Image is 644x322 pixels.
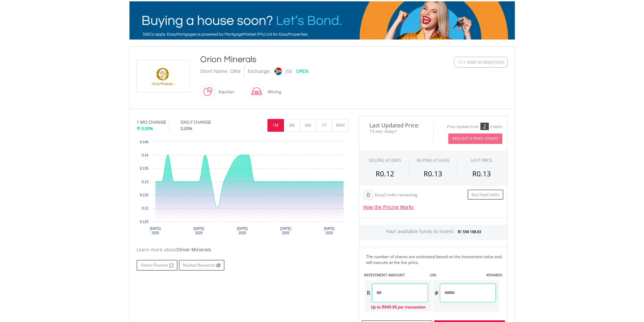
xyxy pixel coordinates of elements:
text: 0.145 [140,140,148,144]
div: Up to R949.96 per transaction [365,302,428,312]
div: EasyCredits remaining [375,193,418,198]
text: 0.14 [142,153,148,157]
span: 0.00% [141,125,153,131]
label: INVESTMENT AMOUNT [364,272,405,278]
button: 3M [284,119,300,132]
div: 1 MO CHANGE [137,119,166,125]
a: Yahoo Finance [137,260,177,271]
span: + Add to Watchlist [463,59,504,66]
text: [DATE] 2025 [324,227,335,235]
div: Chart. Highcharts interactive chart. [137,138,349,240]
text: [DATE] 2025 [280,227,291,235]
span: Orion Minerals [177,246,211,253]
div: LAST PRICE [471,157,492,163]
svg: Interactive chart [137,138,349,240]
div: Price Update Cost: [447,124,479,129]
div: Mining [264,84,281,100]
button: MAX [332,119,349,132]
div: # [433,283,440,302]
div: 0 [363,190,374,200]
div: Short Name: [200,66,229,77]
button: 1M [267,119,284,132]
text: [DATE] 2025 [150,227,161,235]
img: EQU.ZA.ORN.png [138,60,189,92]
div: Equities [215,84,234,100]
label: #SHARES [486,272,502,278]
label: -OR- [429,272,437,278]
span: 15-min. Delay* [364,128,428,134]
button: Request A Price Update [448,133,502,144]
span: R0.12 [376,169,394,178]
div: R [365,283,372,302]
div: Learn more about [137,246,349,253]
text: 0.125 [140,193,148,197]
text: [DATE] 2025 [237,227,247,235]
div: The number of shares are estimated based on the investment value and will execute at the live price. [366,254,505,265]
span: R1 534 108.63 [458,229,481,234]
div: 2 [480,123,489,130]
span: Last Updated Price: [364,123,428,128]
a: Buy EasyCredits [468,190,503,200]
div: Orion Minerals [200,53,412,66]
text: 0.13 [142,180,148,184]
div: Your available funds to invest: [359,225,507,240]
img: EasyMortage Promotion Banner [129,1,515,40]
text: [DATE] 2025 [193,227,204,235]
div: SELLING AT (BID) [368,157,401,163]
button: Watchlist + Add to Watchlist [454,57,508,68]
text: 0.135 [140,167,148,170]
div: ORN [230,66,241,77]
span: R0.13 [424,169,442,178]
div: DAILY CHANGE [181,119,234,125]
a: How the Pricing Works [363,204,414,210]
button: 6M [300,119,316,132]
span: R0.13 [472,169,491,178]
img: jse.png [274,68,282,75]
div: OPEN [296,66,309,77]
span: BUYING AT (ASK) [417,157,449,163]
span: 0.00% [181,125,192,131]
text: 0.12 [142,206,148,210]
text: 0.115 [140,220,148,224]
a: Market Research [179,260,224,271]
div: Exchange: [248,66,271,77]
img: Watchlist [458,59,463,65]
button: 1Y [316,119,333,132]
div: Credits [490,124,502,129]
div: JSE [286,66,292,77]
